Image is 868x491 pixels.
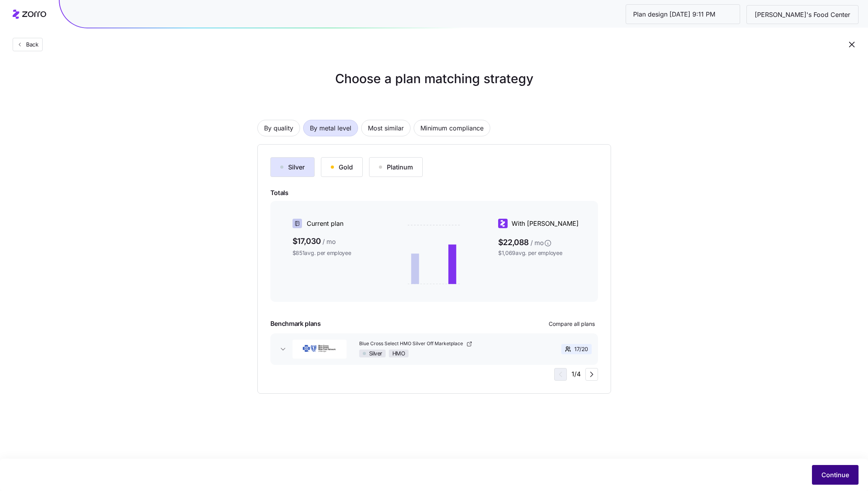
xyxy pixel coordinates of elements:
button: Most similar [361,120,411,136]
span: Totals [270,188,598,198]
span: $1,069 avg. per employee [498,249,585,257]
button: By metal level [303,120,358,136]
span: [PERSON_NAME]'s Food Center [748,10,857,20]
span: Back [23,41,39,48]
img: BlueCross BlueShield of Michigan [292,340,347,359]
span: Continue [821,470,849,480]
span: Most similar [368,120,404,136]
button: Compare all plans [546,318,598,330]
span: $22,088 [498,235,585,247]
button: Back [13,38,43,51]
button: Minimum compliance [414,120,490,136]
div: With [PERSON_NAME] [498,219,585,229]
div: 1 / 4 [554,368,598,381]
span: Minimum compliance [420,120,484,136]
button: Silver [270,157,315,177]
span: / mo [531,238,544,248]
button: BlueCross BlueShield of MichiganBlue Cross Select HMO Silver Off MarketplaceSilverHMO17/20 [270,333,598,365]
span: By metal level [310,120,351,136]
div: Gold [331,162,353,172]
button: Platinum [369,157,423,177]
button: Gold [321,157,363,177]
h1: Choose a plan matching strategy [238,69,630,88]
span: By quality [264,120,293,136]
span: / mo [322,237,336,247]
button: Continue [812,465,859,485]
span: HMO [392,350,405,357]
span: $17,030 [292,235,380,247]
span: 17 / 20 [574,345,588,353]
button: By quality [257,120,300,136]
div: Platinum [379,162,413,172]
div: Current plan [292,219,380,229]
span: Blue Cross Select HMO Silver Off Marketplace [359,340,465,347]
span: Silver [369,350,382,357]
span: Compare all plans [549,320,595,328]
a: Blue Cross Select HMO Silver Off Marketplace [359,340,530,347]
span: $851 avg. per employee [292,249,380,257]
div: Silver [280,162,305,172]
span: Benchmark plans [270,319,321,329]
